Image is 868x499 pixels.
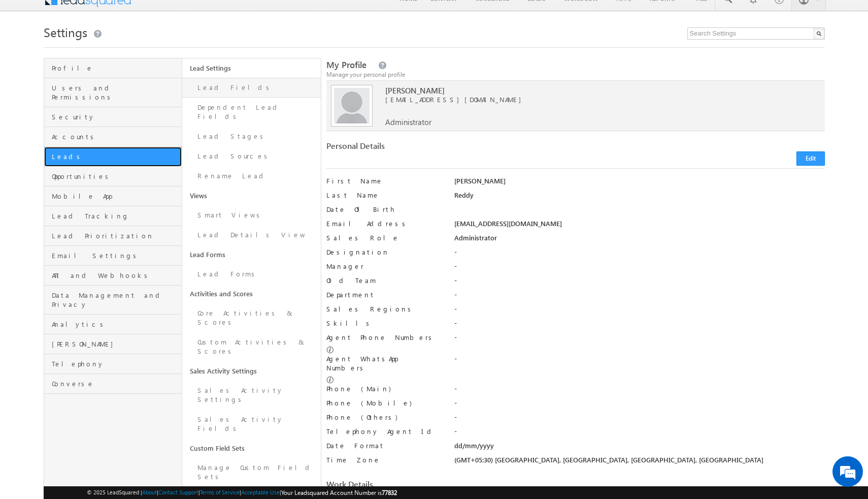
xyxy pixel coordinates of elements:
a: Security [44,107,182,127]
label: Manager [326,262,441,271]
span: Converse [52,379,180,388]
a: Profile [44,58,182,78]
a: Lead Tracking [44,206,182,226]
a: Lead Prioritization [44,226,182,246]
span: Opportunities [52,172,180,181]
a: Lead Forms [182,245,321,264]
span: Data Management and Privacy [52,291,180,309]
label: Telephony Agent Id [326,427,441,436]
a: Smart Views [182,205,321,225]
a: About [142,489,157,495]
span: Settings [44,24,87,40]
div: - [454,384,825,398]
a: Email Settings [44,246,182,266]
a: Sales Activity Settings [182,381,321,410]
div: - [454,413,825,427]
label: Last Name [326,191,441,200]
div: - [454,290,825,304]
span: API and Webhooks [52,271,180,280]
label: Phone (Others) [326,413,441,422]
span: Administrator [385,117,431,127]
a: Sales Activity Settings [182,361,321,381]
a: Sales Activity Fields [182,410,321,439]
a: Opportunities [44,167,182,186]
div: [PERSON_NAME] [454,176,825,191]
a: Dependent Lead Fields [182,98,321,127]
a: [PERSON_NAME] [44,334,182,354]
a: Lead Settings [182,58,321,78]
span: [EMAIL_ADDRESS][DOMAIN_NAME] [385,95,784,104]
div: - [454,276,825,290]
span: Security [52,112,180,121]
span: Lead Prioritization [52,231,180,240]
span: Your Leadsquared Account Number is [281,489,397,496]
div: - [454,247,825,262]
div: Work Details [326,480,569,494]
a: Mobile App [44,186,182,206]
label: Department [326,290,441,299]
a: Lead Stages [182,127,321,146]
span: [PERSON_NAME] [52,339,180,349]
a: API and Webhooks [44,266,182,286]
a: Users and Permissions [44,78,182,107]
input: Search Settings [687,27,825,40]
a: Terms of Service [200,489,240,495]
a: Activities and Scores [182,284,321,303]
label: Phone (Mobile) [326,398,412,408]
div: - [454,354,825,368]
a: Rename Lead [182,166,321,186]
a: Lead Forms [182,264,321,284]
span: Mobile App [52,192,180,201]
span: Analytics [52,320,180,329]
span: Accounts [52,132,180,141]
a: Custom Field Sets [182,439,321,458]
span: Email Settings [52,251,180,260]
div: - [454,333,825,347]
a: Lead Details View [182,225,321,245]
a: Accounts [44,127,182,147]
a: Leads [44,147,182,167]
span: 77832 [382,489,397,496]
a: Views [182,186,321,205]
span: © 2025 LeadSquared | | | | | [87,488,397,497]
label: First Name [326,176,441,185]
span: Profile [52,64,180,73]
span: Leads [52,152,180,161]
label: Skills [326,319,441,328]
a: Lead Fields [182,78,321,98]
a: Acceptable Use [241,489,280,495]
div: Administrator [454,233,825,247]
label: Phone (Main) [326,384,441,393]
a: Core Activities & Scores [182,303,321,332]
a: Lead Sources [182,146,321,166]
div: - [454,427,825,441]
div: (GMT+05:30) [GEOGRAPHIC_DATA], [GEOGRAPHIC_DATA], [GEOGRAPHIC_DATA], [GEOGRAPHIC_DATA] [454,455,825,470]
label: Email Address [326,219,441,228]
div: - [454,304,825,319]
label: Agent WhatsApp Numbers [326,354,441,372]
span: My Profile [326,59,366,71]
div: Reddy [454,191,825,205]
div: Manage your personal profile [326,70,824,79]
div: - [454,398,825,413]
div: dd/mm/yyyy [454,441,825,455]
label: Agent Phone Numbers [326,333,436,342]
label: Date Format [326,441,441,450]
label: Sales Role [326,233,441,242]
div: Personal Details [326,141,569,155]
div: - [454,319,825,333]
a: Contact Support [158,489,198,495]
div: [EMAIL_ADDRESS][DOMAIN_NAME] [454,219,825,233]
span: Users and Permissions [52,83,180,102]
div: - [454,262,825,276]
a: Analytics [44,315,182,334]
a: Converse [44,374,182,394]
a: Data Management and Privacy [44,286,182,315]
label: Sales Regions [326,304,441,314]
span: Lead Tracking [52,211,180,221]
span: Telephony [52,359,180,368]
span: [PERSON_NAME] [385,86,784,95]
a: Custom Activities & Scores [182,332,321,361]
label: Date Of Birth [326,205,441,214]
a: Manage Custom Field Sets [182,458,321,487]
